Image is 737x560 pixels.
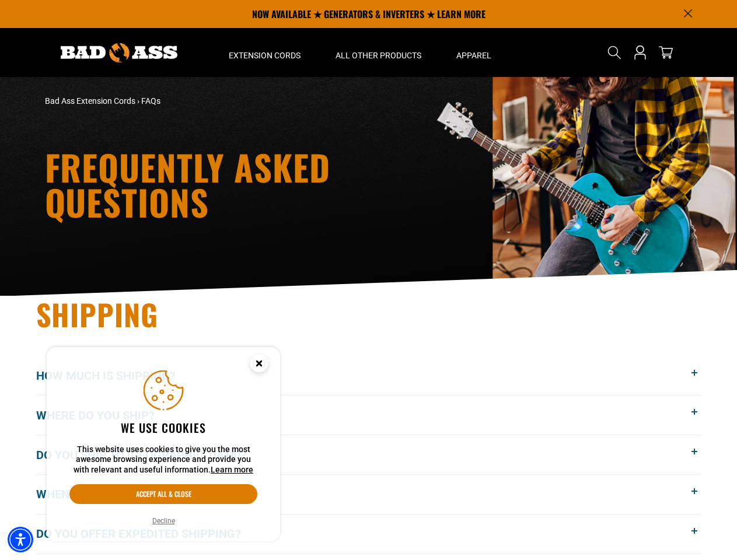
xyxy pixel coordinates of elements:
[656,45,675,60] a: cart
[211,28,318,77] summary: Extension Cords
[631,28,649,77] a: Open this option
[211,465,253,474] a: This website uses cookies to give you the most awesome browsing experience and provide you with r...
[45,149,471,219] h1: Frequently Asked Questions
[336,50,421,61] span: All Other Products
[36,356,701,395] button: How much is shipping?
[137,96,139,106] span: ›
[36,475,701,514] button: When will my order get here?
[36,514,701,554] button: Do you offer expedited shipping?
[69,420,257,435] h2: We use cookies
[439,28,509,77] summary: Apparel
[47,347,280,542] aside: Cookie Consent
[69,484,257,504] button: Accept all & close
[36,407,172,424] span: Where do you ship?
[605,43,624,62] summary: Search
[36,435,701,474] button: Do you ship to [GEOGRAPHIC_DATA]?
[8,527,33,552] div: Accessibility Menu
[36,485,239,503] span: When will my order get here?
[36,292,159,335] span: Shipping
[229,50,301,61] span: Extension Cords
[69,444,257,475] p: This website uses cookies to give you the most awesome browsing experience and provide you with r...
[61,43,177,62] img: Bad Ass Extension Cords
[45,95,471,107] nav: breadcrumbs
[456,50,491,61] span: Apparel
[238,347,280,383] button: Close this option
[141,96,160,106] span: FAQs
[318,28,439,77] summary: All Other Products
[36,446,264,464] span: Do you ship to [GEOGRAPHIC_DATA]?
[45,96,135,106] a: Bad Ass Extension Cords
[36,367,193,384] span: How much is shipping?
[36,395,701,435] button: Where do you ship?
[149,515,179,527] button: Decline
